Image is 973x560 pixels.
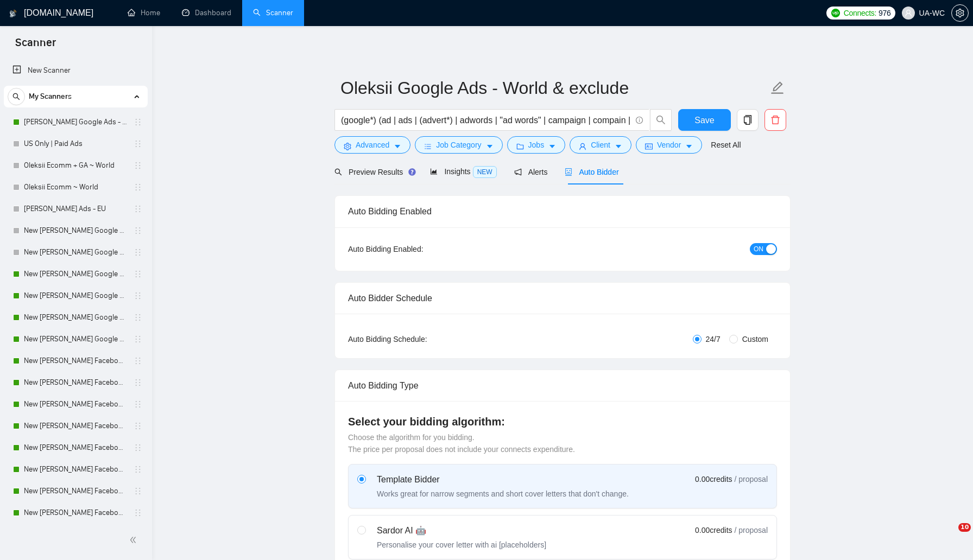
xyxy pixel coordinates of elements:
button: userClientcaret-down [570,136,631,154]
button: copy [737,109,759,131]
a: New [PERSON_NAME] Google Ads - [GEOGRAPHIC_DATA]/JP/CN/IL/SG/HK/QA/[GEOGRAPHIC_DATA] [24,307,127,328]
span: Scanner [7,35,65,58]
span: search [334,168,342,176]
button: settingAdvancedcaret-down [334,136,410,154]
a: US Only | Paid Ads [24,133,127,155]
span: Job Category [436,139,481,151]
h4: Select your bidding algorithm: [348,414,777,429]
button: idcardVendorcaret-down [636,136,702,154]
span: Insights [430,167,496,176]
a: New [PERSON_NAME] Google Ads - AU/[GEOGRAPHIC_DATA]/IR/[GEOGRAPHIC_DATA]/[GEOGRAPHIC_DATA] [24,285,127,307]
span: holder [134,205,142,213]
a: New [PERSON_NAME] Facebook Ads - [GEOGRAPHIC_DATA]/JP/CN/[GEOGRAPHIC_DATA]/SG/HK/QA/[GEOGRAPHIC_D... [24,502,127,524]
span: 24/7 [702,333,725,345]
a: New [PERSON_NAME] Facebook Ads - /AU/[GEOGRAPHIC_DATA]/ [24,480,127,502]
button: setting [951,4,969,22]
span: caret-down [394,142,401,150]
div: Sardor AI 🤖 [377,524,546,537]
span: folder [516,142,524,150]
a: New [PERSON_NAME] Facebook Ads - [GEOGRAPHIC_DATA]/IR/[GEOGRAPHIC_DATA] [24,459,127,480]
span: holder [134,161,142,170]
span: edit [770,81,785,95]
a: New [PERSON_NAME] Google Ads - EU+CH ex Nordic [24,220,127,241]
span: ON [754,243,763,255]
div: Personalise your cover letter with ai [placeholders] [377,539,546,550]
a: Reset All [711,139,741,151]
button: search [8,88,25,105]
button: barsJob Categorycaret-down [415,136,502,154]
span: holder [134,270,142,278]
span: caret-down [615,142,622,150]
span: holder [134,139,142,148]
span: Client [591,139,610,151]
div: Template Bidder [377,473,629,486]
div: Auto Bidding Type [348,370,777,401]
a: [PERSON_NAME] Ads - EU [24,198,127,220]
div: Auto Bidding Enabled: [348,243,491,255]
span: bars [424,142,432,150]
span: 976 [879,7,890,19]
span: search [650,115,671,125]
span: Choose the algorithm for you bidding. The price per proposal does not include your connects expen... [348,433,575,454]
a: New [PERSON_NAME] Google Ads Other - [GEOGRAPHIC_DATA]|[GEOGRAPHIC_DATA] [24,241,127,263]
input: Scanner name... [340,74,768,101]
a: New [PERSON_NAME] Facebook Ads - EU+CH ex Nordic [24,415,127,437]
div: Auto Bidding Schedule: [348,333,491,345]
a: New Scanner [12,60,139,81]
span: notification [514,168,522,176]
span: Auto Bidder [565,168,618,176]
span: Save [694,113,714,127]
span: 0.00 credits [695,524,732,536]
span: 10 [958,523,971,532]
button: folderJobscaret-down [507,136,566,154]
span: Vendor [657,139,681,151]
span: setting [344,142,351,150]
div: Works great for narrow segments and short cover letters that don't change. [377,488,629,499]
span: Advanced [356,139,389,151]
span: setting [952,9,968,17]
span: delete [765,115,786,125]
span: info-circle [636,117,643,124]
span: holder [134,335,142,343]
span: 0.00 credits [695,473,732,485]
span: caret-down [486,142,494,150]
span: holder [134,508,142,517]
span: holder [134,422,142,430]
span: idcard [645,142,653,150]
span: robot [565,168,572,176]
span: holder [134,443,142,452]
a: New [PERSON_NAME] Facebook Ads Other non-Specific - [GEOGRAPHIC_DATA]|[GEOGRAPHIC_DATA] [24,393,127,415]
span: holder [134,487,142,495]
button: delete [764,109,786,131]
a: searchScanner [253,8,293,17]
span: holder [134,118,142,126]
span: holder [134,291,142,300]
div: Auto Bidder Schedule [348,283,777,314]
span: My Scanners [29,86,72,107]
iframe: Intercom live chat [936,523,962,549]
button: Save [678,109,731,131]
img: upwork-logo.png [831,9,840,17]
a: homeHome [128,8,160,17]
span: holder [134,313,142,322]
span: Custom [738,333,773,345]
li: New Scanner [4,60,148,81]
a: Oleksii Ecomm + GA ~ World [24,155,127,176]
span: user [579,142,586,150]
div: Auto Bidding Enabled [348,196,777,227]
span: holder [134,465,142,474]
input: Search Freelance Jobs... [341,113,631,127]
a: Oleksii Ecomm ~ World [24,176,127,198]
a: New [PERSON_NAME] Google Ads - Nordic [24,263,127,285]
a: dashboardDashboard [182,8,231,17]
a: New [PERSON_NAME] Facebook Ads - Nordic [24,437,127,459]
a: New [PERSON_NAME] Facebook Ads Leads - [GEOGRAPHIC_DATA]|[GEOGRAPHIC_DATA] [24,350,127,372]
span: Alerts [514,168,548,176]
span: holder [134,226,142,235]
span: Jobs [528,139,545,151]
a: [PERSON_NAME] Google Ads - EU [24,111,127,133]
a: setting [951,9,969,17]
a: New [PERSON_NAME] Facebook Ads Other Specific - [GEOGRAPHIC_DATA]|[GEOGRAPHIC_DATA] [24,372,127,393]
span: Preview Results [334,168,413,176]
a: New [PERSON_NAME] Google Ads - Rest of the World excl. Poor [24,328,127,350]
